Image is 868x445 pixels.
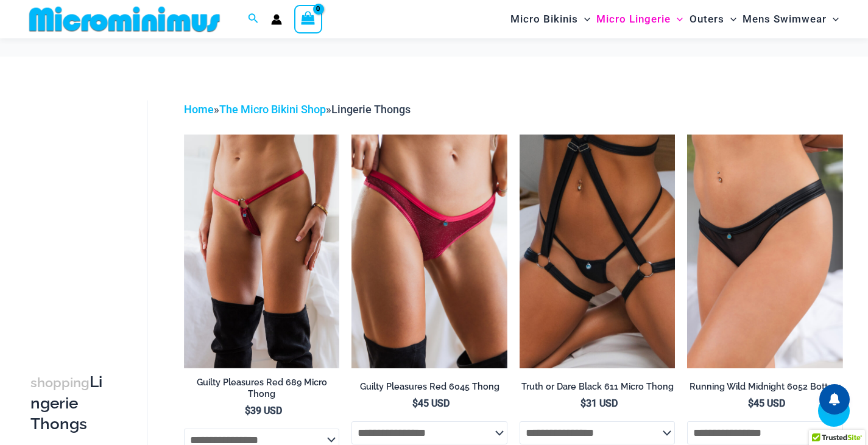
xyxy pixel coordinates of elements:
[184,103,214,116] a: Home
[184,103,411,116] span: » »
[739,4,842,35] a: Mens SwimwearMenu ToggleMenu Toggle
[520,381,676,397] a: Truth or Dare Black 611 Micro Thong
[687,135,843,368] a: Running Wild Midnight 6052 Bottom 01Running Wild Midnight 1052 Top 6052 Bottom 05Running Wild Mid...
[184,377,340,399] h2: Guilty Pleasures Red 689 Micro Thong
[687,135,843,368] img: Running Wild Midnight 6052 Bottom 01
[506,2,844,37] nav: Site Navigation
[520,135,676,368] a: Truth or Dare Black Micro 02Truth or Dare Black 1905 Bodysuit 611 Micro 12Truth or Dare Black 190...
[219,103,326,116] a: The Micro Bikini Shop
[351,135,507,368] a: Guilty Pleasures Red 6045 Thong 01Guilty Pleasures Red 6045 Thong 02Guilty Pleasures Red 6045 Tho...
[184,135,340,368] a: Guilty Pleasures Red 689 Micro 01Guilty Pleasures Red 689 Micro 02Guilty Pleasures Red 689 Micro 02
[748,398,785,409] bdi: 45 USD
[593,4,686,35] a: Micro LingerieMenu ToggleMenu Toggle
[412,398,418,409] span: $
[748,398,753,409] span: $
[184,135,340,368] img: Guilty Pleasures Red 689 Micro 01
[507,4,593,35] a: Micro BikinisMenu ToggleMenu Toggle
[245,405,250,416] span: $
[687,381,843,397] a: Running Wild Midnight 6052 Bottom
[686,4,739,35] a: OutersMenu ToggleMenu Toggle
[520,135,676,368] img: Truth or Dare Black Micro 02
[596,4,671,35] span: Micro Lingerie
[30,375,90,390] span: shopping
[671,4,683,35] span: Menu Toggle
[245,405,282,416] bdi: 39 USD
[30,91,140,334] iframe: TrustedSite Certified
[580,398,586,409] span: $
[687,381,843,393] h2: Running Wild Midnight 6052 Bottom
[294,5,322,33] a: View Shopping Cart, empty
[520,381,676,393] h2: Truth or Dare Black 611 Micro Thong
[331,103,411,116] span: Lingerie Thongs
[827,4,839,35] span: Menu Toggle
[351,381,507,393] h2: Guilty Pleasures Red 6045 Thong
[30,372,104,434] h3: Lingerie Thongs
[510,4,578,35] span: Micro Bikinis
[578,4,590,35] span: Menu Toggle
[351,135,507,368] img: Guilty Pleasures Red 6045 Thong 01
[24,5,225,33] img: MM SHOP LOGO FLAT
[580,398,618,409] bdi: 31 USD
[184,377,340,404] a: Guilty Pleasures Red 689 Micro Thong
[690,4,724,35] span: Outers
[351,381,507,397] a: Guilty Pleasures Red 6045 Thong
[412,398,450,409] bdi: 45 USD
[743,4,827,35] span: Mens Swimwear
[271,14,282,25] a: Account icon link
[248,12,259,27] a: Search icon link
[724,4,736,35] span: Menu Toggle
